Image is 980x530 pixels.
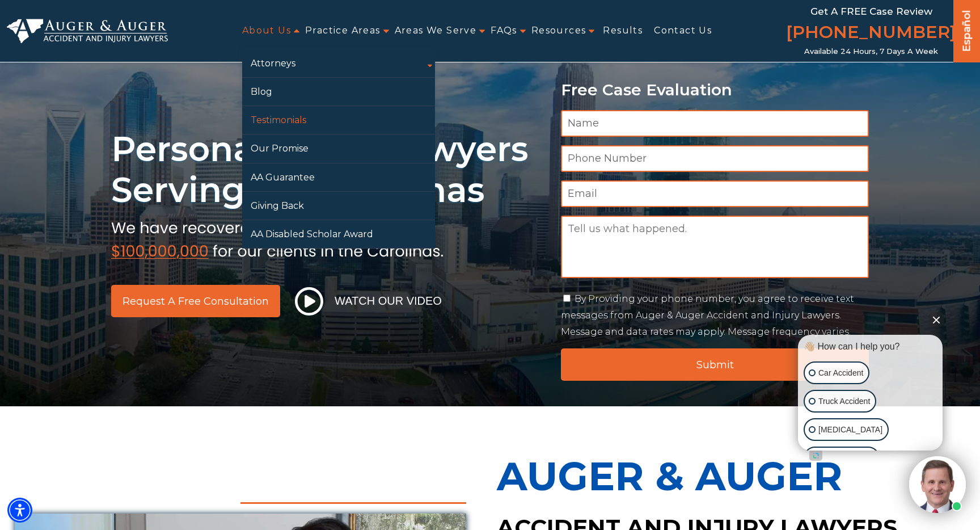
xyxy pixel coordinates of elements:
label: By Providing your phone number, you agree to receive text messages from Auger & Auger Accident an... [561,293,854,337]
a: AA Disabled Scholar Award [242,220,435,248]
span: Request a Free Consultation [122,296,269,306]
img: sub text [111,216,443,259]
input: Name [561,110,869,137]
div: Accessibility Menu [7,498,32,523]
input: Email [561,180,869,207]
p: Car Accident [818,366,863,380]
input: Submit [561,348,869,381]
a: Attorneys [242,49,435,77]
img: Intaker widget Avatar [909,456,966,513]
p: Truck Accident [818,394,870,409]
span: Available 24 Hours, 7 Days a Week [804,47,938,56]
button: Close Intaker Chat Widget [928,312,944,327]
a: Results [603,18,643,44]
a: Resources [531,18,586,44]
p: Free Case Evaluation [561,81,869,99]
a: Open intaker chat [809,451,822,461]
a: Request a Free Consultation [111,285,280,317]
a: Contact Us [654,18,712,44]
h1: Personal Injury Lawyers Serving the Carolinas [111,129,547,211]
a: About Us [242,18,291,44]
a: Our Promise [242,134,435,162]
a: Testimonials [242,106,435,134]
a: Practice Areas [305,18,381,44]
a: AA Guarantee [242,163,435,191]
div: 👋🏼 How can I help you? [801,340,940,353]
a: Areas We Serve [395,18,477,44]
a: [PHONE_NUMBER] [786,20,956,47]
a: Blog [242,78,435,106]
img: Auger & Auger Accident and Injury Lawyers Logo [7,19,168,43]
p: [MEDICAL_DATA] [818,423,882,437]
p: Auger & Auger [497,440,965,512]
input: Phone Number [561,145,869,172]
a: FAQs [491,18,517,44]
a: Giving Back [242,192,435,220]
span: Get a FREE Case Review [810,6,932,17]
button: Watch Our Video [292,287,445,316]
